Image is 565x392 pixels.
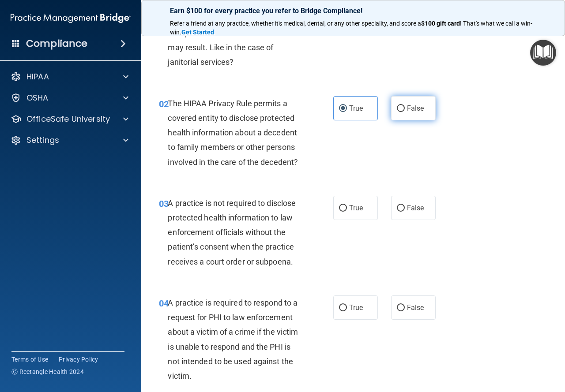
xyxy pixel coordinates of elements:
[26,37,87,50] h4: Compliance
[170,20,532,36] span: ! That's what we call a win-win.
[26,71,49,82] p: HIPAA
[11,9,131,27] img: PMB logo
[181,29,214,36] strong: Get Started
[407,104,424,112] span: False
[11,355,48,364] a: Terms of Use
[168,298,298,381] span: A practice is required to respond to a request for PHI to law enforcement about a victim of a cri...
[339,105,347,112] input: True
[397,305,405,311] input: False
[397,105,405,112] input: False
[26,135,59,146] p: Settings
[11,135,128,146] a: Settings
[159,198,169,209] span: 03
[26,114,110,124] p: OfficeSafe University
[59,355,98,364] a: Privacy Policy
[181,29,215,36] a: Get Started
[349,303,363,312] span: True
[11,367,84,376] span: Ⓒ Rectangle Health 2024
[397,205,405,212] input: False
[168,99,298,167] span: The HIPAA Privacy Rule permits a covered entity to disclose protected health information about a ...
[11,93,128,103] a: OSHA
[11,71,128,82] a: HIPAA
[349,204,363,212] span: True
[26,93,49,103] p: OSHA
[11,114,128,124] a: OfficeSafe University
[530,40,556,66] button: Open Resource Center
[170,20,421,27] span: Refer a friend at any practice, whether it's medical, dental, or any other speciality, and score a
[170,7,536,15] p: Earn $100 for every practice you refer to Bridge Compliance!
[339,205,347,212] input: True
[159,298,169,309] span: 04
[339,305,347,311] input: True
[159,99,169,109] span: 02
[407,204,424,212] span: False
[421,20,460,27] strong: $100 gift card
[168,198,296,266] span: A practice is not required to disclose protected health information to law enforcement officials ...
[349,104,363,112] span: True
[407,303,424,312] span: False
